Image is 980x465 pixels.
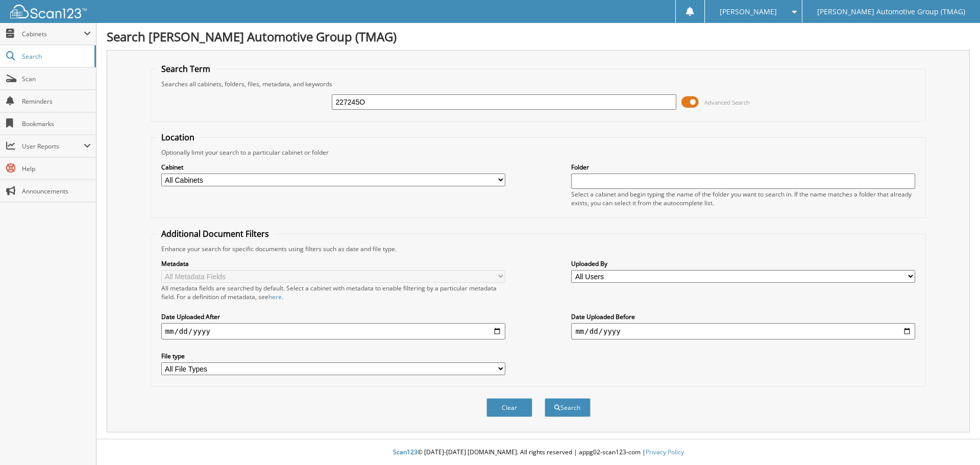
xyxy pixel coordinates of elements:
[817,9,965,15] span: [PERSON_NAME] Automotive Group (TMAG)
[22,75,91,83] span: Scan
[10,5,87,18] img: scan123-logo-white.svg
[161,284,505,301] div: All metadata fields are searched by default. Select a cabinet with metadata to enable filtering b...
[571,323,915,339] input: end
[161,312,505,321] label: Date Uploaded After
[161,163,505,172] label: Cabinet
[156,148,921,157] div: Optionally limit your search to a particular cabinet or folder
[156,228,274,239] legend: Additional Document Filters
[156,132,200,143] legend: Location
[571,190,915,207] div: Select a cabinet and begin typing the name of the folder you want to search in. If the name match...
[96,440,980,465] div: © [DATE]-[DATE] [DOMAIN_NAME]. All rights reserved | appg02-scan123-com |
[22,142,84,151] span: User Reports
[545,398,591,417] button: Search
[161,323,505,339] input: start
[720,9,777,15] span: [PERSON_NAME]
[22,119,91,128] span: Bookmarks
[646,448,684,456] a: Privacy Policy
[156,244,921,253] div: Enhance your search for specific documents using filters such as date and file type.
[156,63,215,75] legend: Search Term
[486,398,532,417] button: Clear
[22,97,91,106] span: Reminders
[22,187,91,195] span: Announcements
[393,448,418,456] span: Scan123
[571,259,915,268] label: Uploaded By
[929,416,980,465] iframe: Chat Widget
[107,28,970,45] h1: Search [PERSON_NAME] Automotive Group (TMAG)
[571,163,915,172] label: Folder
[161,352,505,360] label: File type
[161,259,505,268] label: Metadata
[704,99,750,106] span: Advanced Search
[156,80,921,88] div: Searches all cabinets, folders, files, metadata, and keywords
[268,292,282,301] a: here
[22,52,89,61] span: Search
[571,312,915,321] label: Date Uploaded Before
[22,30,84,38] span: Cabinets
[22,164,91,173] span: Help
